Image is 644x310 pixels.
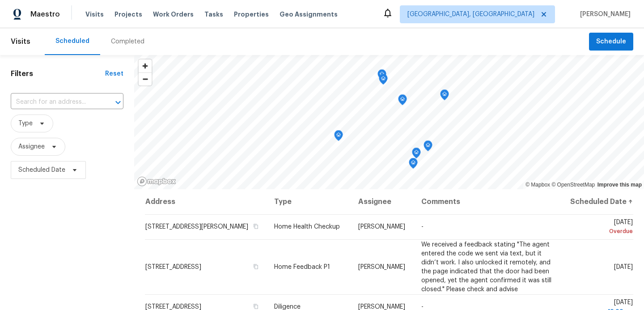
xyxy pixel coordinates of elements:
span: Projects [114,10,142,19]
span: [STREET_ADDRESS][PERSON_NAME] [145,224,248,230]
span: - [421,304,424,310]
span: [PERSON_NAME] [358,264,405,270]
th: Comments [414,189,561,214]
span: Home Feedback P1 [274,264,330,270]
a: Mapbox [525,182,550,188]
div: Map marker [440,89,449,103]
span: - [421,224,424,230]
span: Properties [234,10,269,19]
span: Tasks [204,11,223,17]
span: [PERSON_NAME] [358,224,405,230]
span: We received a feedback stating "The agent entered the code we sent via text, but it didn’t work. ... [421,242,551,293]
div: Scheduled [55,37,89,46]
button: Open [112,96,124,109]
a: Improve this map [597,182,642,188]
div: Map marker [412,148,421,161]
button: Zoom out [139,72,152,85]
a: Mapbox homepage [137,176,176,187]
span: [STREET_ADDRESS] [145,304,201,310]
h1: Filters [11,69,105,78]
th: Assignee [351,189,414,214]
span: Visits [85,10,104,19]
div: Map marker [398,94,407,108]
button: Copy Address [252,222,260,230]
a: OpenStreetMap [551,182,595,188]
span: [GEOGRAPHIC_DATA], [GEOGRAPHIC_DATA] [407,10,534,19]
button: Schedule [589,33,633,51]
button: Copy Address [252,263,260,271]
span: Schedule [596,36,626,47]
span: Geo Assignments [280,10,338,19]
div: Map marker [379,74,388,88]
span: Type [18,119,33,128]
div: Map marker [409,158,418,172]
th: Address [145,189,267,214]
th: Type [267,189,351,214]
div: Reset [105,69,123,78]
span: [DATE] [568,219,633,236]
div: Overdue [568,227,633,236]
span: [PERSON_NAME] [576,10,631,19]
div: Map marker [424,140,432,154]
span: Assignee [18,142,45,151]
button: Zoom in [139,59,152,72]
span: Scheduled Date [18,166,65,174]
span: Maestro [30,10,60,19]
span: [STREET_ADDRESS] [145,264,201,270]
div: Completed [111,37,144,46]
span: [PERSON_NAME] [358,304,405,310]
span: Home Health Checkup [274,224,340,230]
span: Diligence [274,304,301,310]
span: [DATE] [614,264,633,270]
span: Work Orders [153,10,194,19]
div: Map marker [334,130,343,144]
th: Scheduled Date ↑ [561,189,633,214]
div: Map marker [377,69,386,83]
span: Visits [11,32,30,51]
span: Zoom out [139,73,152,85]
input: Search for an address... [11,95,98,109]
